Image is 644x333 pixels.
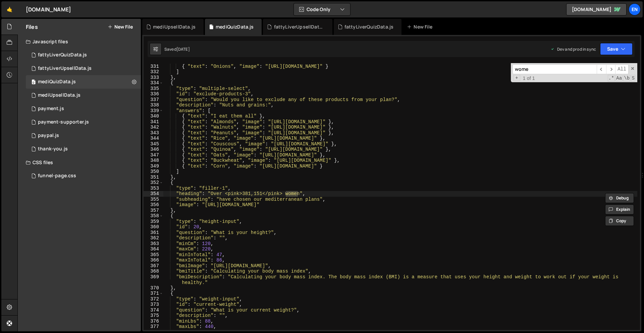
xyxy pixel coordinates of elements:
[144,224,163,230] div: 360
[144,197,163,202] div: 355
[144,169,163,175] div: 350
[26,89,141,102] div: 16956/46701.js
[608,75,615,82] span: RegExp Search
[606,64,615,74] span: ​
[615,75,623,82] span: CaseSensitive Search
[144,230,163,236] div: 361
[38,146,68,152] div: thank-you.js
[144,141,163,147] div: 345
[631,75,635,82] span: Search In Selection
[26,115,141,129] div: 16956/46552.js
[144,202,163,208] div: 356
[513,64,597,74] input: Search for
[144,186,163,191] div: 353
[605,193,634,203] button: Debug
[344,23,393,30] div: fattyLiverQuizData.js
[144,263,163,269] div: 367
[144,64,163,69] div: 331
[26,23,38,31] h2: Files
[144,246,163,252] div: 364
[144,291,163,296] div: 371
[216,23,254,30] div: mediQuizData.js
[38,133,59,139] div: paypal.js
[26,62,141,75] div: 16956/46565.js
[144,274,163,285] div: 369
[26,75,141,89] div: 16956/46700.js
[144,285,163,291] div: 370
[597,64,606,74] span: ​
[144,75,163,81] div: 333
[144,136,163,141] div: 344
[32,80,36,85] span: 0
[144,158,163,163] div: 348
[26,169,141,183] div: 16956/47008.css
[26,142,141,156] div: 16956/46524.js
[26,129,141,142] div: 16956/46550.js
[144,213,163,219] div: 358
[1,1,18,17] a: 🤙
[629,3,641,15] a: En
[144,125,163,130] div: 342
[144,113,163,119] div: 340
[38,92,80,98] div: mediUpsellData.js
[144,313,163,319] div: 375
[38,79,76,85] div: mediQuizData.js
[566,3,627,15] a: [DOMAIN_NAME]
[144,241,163,247] div: 363
[615,64,629,74] span: Alt-Enter
[144,319,163,324] div: 376
[144,324,163,330] div: 377
[407,23,435,30] div: New File
[144,191,163,197] div: 354
[38,106,64,112] div: payment.js
[144,80,163,86] div: 334
[605,216,634,226] button: Copy
[144,86,163,92] div: 335
[144,307,163,313] div: 374
[38,65,92,72] div: fattyLiverUpsellData.js
[153,23,196,30] div: mediUpsellData.js
[144,69,163,75] div: 332
[144,108,163,114] div: 339
[144,180,163,186] div: 352
[144,219,163,225] div: 359
[18,35,141,48] div: Javascript files
[26,48,141,62] div: 16956/46566.js
[144,257,163,263] div: 366
[144,296,163,302] div: 372
[144,175,163,180] div: 351
[600,43,633,55] button: Save
[144,302,163,307] div: 373
[520,76,538,81] span: 1 of 1
[38,173,76,179] div: funnel-page.css
[605,204,634,215] button: Explain
[294,3,350,15] button: Code Only
[26,102,141,115] div: 16956/46551.js
[144,97,163,103] div: 337
[144,269,163,274] div: 368
[623,75,630,82] span: Whole Word Search
[274,23,324,30] div: fattyLiverUpsellData.js
[144,147,163,152] div: 346
[144,152,163,158] div: 347
[144,208,163,213] div: 357
[164,46,190,52] div: Saved
[108,24,133,30] button: New File
[550,46,596,52] div: Dev and prod in sync
[144,119,163,125] div: 341
[144,102,163,108] div: 338
[18,156,141,169] div: CSS files
[144,130,163,136] div: 343
[38,52,87,58] div: fattyLiverQuizData.js
[144,252,163,258] div: 365
[144,163,163,169] div: 349
[38,119,89,125] div: payment-supporter.js
[513,75,520,81] span: Toggle Replace mode
[26,5,71,13] div: [DOMAIN_NAME]
[144,91,163,97] div: 336
[176,46,190,52] div: [DATE]
[144,235,163,241] div: 362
